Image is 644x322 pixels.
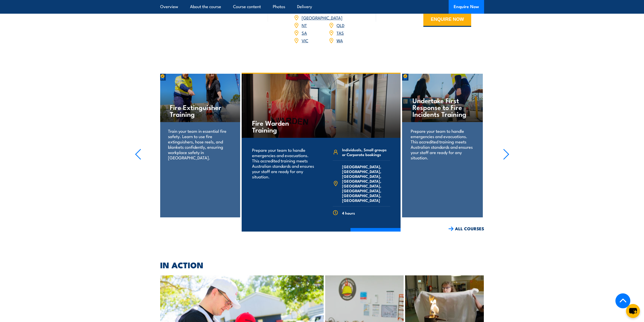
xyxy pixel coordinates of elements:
[302,30,307,36] a: SA
[342,147,390,157] span: Individuals, Small groups or Corporate bookings
[412,97,472,117] h4: Undertake First Response to Fire Incidents Training
[302,37,308,43] a: VIC
[160,261,484,268] h2: IN ACTION
[448,226,484,232] a: ALL COURSES
[302,14,342,21] a: [GEOGRAPHIC_DATA]
[302,22,307,28] a: NT
[423,13,471,27] button: ENQUIRE NOW
[252,147,315,179] p: Prepare your team to handle emergencies and evacuations. This accredited training meets Australia...
[337,37,343,43] a: WA
[337,22,344,28] a: QLD
[342,164,390,203] span: [GEOGRAPHIC_DATA], [GEOGRAPHIC_DATA], [GEOGRAPHIC_DATA], [GEOGRAPHIC_DATA], [GEOGRAPHIC_DATA], [G...
[342,211,355,215] span: 4 hours
[626,304,640,318] button: chat-button
[168,128,232,160] p: Train your team in essential fire safety. Learn to use fire extinguishers, hose reels, and blanke...
[252,119,311,133] h4: Fire Warden Training
[170,104,230,117] h4: Fire Extinguisher Training
[337,30,344,36] a: TAS
[411,128,474,160] p: Prepare your team to handle emergencies and evacuations. This accredited training meets Australia...
[350,228,401,241] a: COURSE DETAILS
